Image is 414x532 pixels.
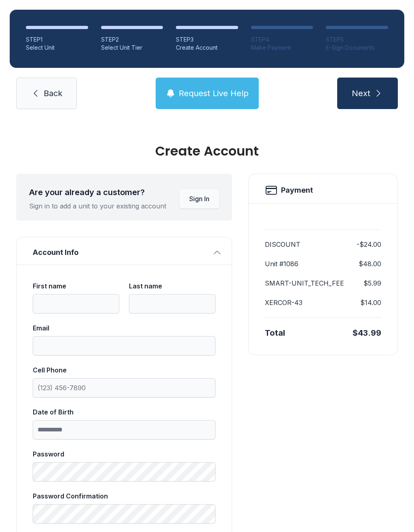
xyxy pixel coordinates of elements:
[17,237,232,265] button: Account Info
[33,462,215,482] input: Password
[33,420,215,439] input: Date of Birth
[29,201,166,211] div: Sign in to add a unit to your existing account
[33,491,215,501] div: Password Confirmation
[33,504,215,524] input: Password Confirmation
[352,88,370,99] span: Next
[363,278,381,288] dd: $5.99
[101,44,163,52] div: Select Unit Tier
[265,259,298,269] dt: Unit #1086
[26,36,88,44] div: STEP 1
[16,145,398,158] div: Create Account
[179,88,249,99] span: Request Live Help
[33,449,215,459] div: Password
[33,365,215,375] div: Cell Phone
[176,44,238,52] div: Create Account
[353,327,381,339] div: $43.99
[360,298,381,307] dd: $14.00
[33,247,209,258] span: Account Info
[251,36,313,44] div: STEP 4
[33,336,215,355] input: Email
[44,88,62,99] span: Back
[265,298,302,307] dt: XERCOR-43
[33,407,215,417] div: Date of Birth
[265,327,285,339] div: Total
[326,36,388,44] div: STEP 5
[281,185,313,196] h2: Payment
[326,44,388,52] div: E-Sign Documents
[265,240,300,249] dt: DISCOUNT
[129,281,215,291] div: Last name
[26,44,88,52] div: Select Unit
[189,194,209,204] span: Sign In
[265,278,344,288] dt: SMART-UNIT_TECH_FEE
[357,240,381,249] dd: -$24.00
[101,36,163,44] div: STEP 2
[359,259,381,269] dd: $48.00
[176,36,238,44] div: STEP 3
[129,294,215,313] input: Last name
[33,281,119,291] div: First name
[29,187,166,198] div: Are your already a customer?
[33,378,215,397] input: Cell Phone
[33,294,119,313] input: First name
[251,44,313,52] div: Make Payment
[33,323,215,333] div: Email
